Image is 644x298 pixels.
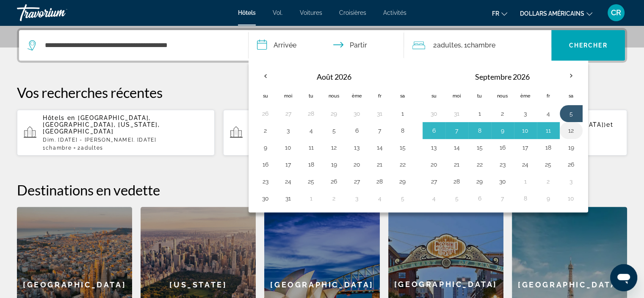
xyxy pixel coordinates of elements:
[339,9,366,16] a: Croisières
[396,175,409,187] button: Jour 29
[496,108,509,120] button: Jour 2
[282,108,295,120] button: Jour 27
[43,145,46,151] font: 1
[542,108,555,120] button: Jour 4
[461,41,467,49] font: , 1
[396,142,409,153] button: Jour 15
[327,192,341,204] button: Jour 2
[450,125,464,136] button: Jour 7
[373,175,387,187] button: Jour 28
[350,142,364,153] button: Jour 13
[610,264,637,291] iframe: Bouton de lancement de la fenêtre de messagerie
[254,66,277,86] button: Mois précédent
[396,159,409,170] button: Jour 22
[473,159,486,170] button: Jour 22
[450,192,464,204] button: Jour 5
[564,159,578,170] button: Jour 26
[450,159,464,170] button: Jour 21
[496,192,509,204] button: Jour 7
[467,41,495,49] font: Chambre
[17,109,215,156] button: Hôtels en [GEOGRAPHIC_DATA], [GEOGRAPHIC_DATA], [US_STATE], [GEOGRAPHIC_DATA]Dim. [DATE] - [PERSO...
[519,192,532,204] button: Jour 8
[259,192,272,204] button: Jour 30
[81,145,103,151] font: adultes
[492,10,499,17] font: fr
[223,109,421,156] button: Hôtels en [GEOGRAPHIC_DATA], [GEOGRAPHIC_DATA], [US_STATE], [GEOGRAPHIC_DATA]Dim. [DATE] - [PERSO...
[238,9,256,16] a: Hôtels
[327,159,341,170] button: Jour 19
[17,181,160,198] font: Destinations en vedette
[259,108,272,120] button: Jour 26
[259,175,272,187] button: Jour 23
[450,108,464,120] button: Jour 31
[519,142,532,153] button: Jour 17
[396,125,409,136] button: Jour 8
[519,175,532,187] button: Jour 1
[473,192,486,204] button: Jour 6
[282,192,295,204] button: Jour 31
[17,2,102,24] a: Travorium
[496,125,509,136] button: Jour 9
[492,7,507,19] button: Changer de langue
[394,280,498,289] font: [GEOGRAPHIC_DATA]
[327,125,341,136] button: Jour 5
[564,175,578,187] button: Jour 3
[304,159,318,170] button: Jour 18
[473,125,486,136] button: Jour 8
[475,72,530,81] font: Septembre 2026
[564,142,578,153] button: Jour 19
[564,108,578,120] button: Jour 5
[282,175,295,187] button: Jour 24
[350,108,364,120] button: Jour 30
[317,72,351,81] font: Août 2026
[518,280,621,289] font: [GEOGRAPHIC_DATA]
[427,192,441,204] button: Jour 4
[404,30,551,61] button: Voyageurs : 2 adultes, 0 enfants
[43,114,160,135] font: [GEOGRAPHIC_DATA], [GEOGRAPHIC_DATA], [US_STATE], [GEOGRAPHIC_DATA]
[304,142,318,153] button: Jour 11
[300,9,322,16] a: Voitures
[564,192,578,204] button: Jour 10
[46,145,72,151] font: Chambre
[304,175,318,187] button: Jour 25
[327,108,341,120] button: Jour 29
[169,280,227,289] font: [US_STATE]
[17,84,163,101] font: Vos recherches récentes
[473,108,486,120] button: Jour 1
[304,125,318,136] button: Jour 4
[551,30,625,61] button: Chercher
[542,159,555,170] button: Jour 25
[427,142,441,153] button: Jour 13
[473,142,486,153] button: Jour 15
[519,125,532,136] button: Jour 10
[19,30,625,61] div: Widget de recherche
[450,175,464,187] button: Jour 28
[560,66,583,86] button: Mois prochain
[282,125,295,136] button: Jour 3
[350,159,364,170] button: Jour 20
[427,125,441,136] button: Jour 6
[520,7,592,19] button: Changer de devise
[569,42,608,49] font: Chercher
[496,175,509,187] button: Jour 30
[542,142,555,153] button: Jour 18
[373,142,387,153] button: Jour 14
[542,125,555,136] button: Jour 11
[605,4,627,22] button: Menu utilisateur
[519,159,532,170] button: Jour 24
[327,142,341,153] button: Jour 12
[427,159,441,170] button: Jour 20
[273,9,283,16] a: Vol.
[383,9,406,16] font: Activités
[373,108,387,120] button: Jour 31
[373,192,387,204] button: Jour 4
[611,8,621,17] font: CR
[542,175,555,187] button: Jour 2
[433,41,437,49] font: 2
[259,142,272,153] button: Jour 9
[23,280,126,289] font: [GEOGRAPHIC_DATA]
